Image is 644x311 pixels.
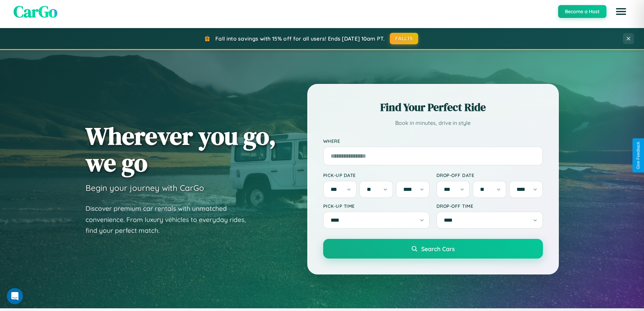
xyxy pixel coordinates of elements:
p: Book in minutes, drive in style [323,118,543,128]
button: Open menu [612,2,630,21]
button: Become a Host [558,5,606,18]
span: Fall into savings with 15% off for all users! Ends [DATE] 10am PT. [215,35,385,42]
span: Search Cars [421,245,455,252]
iframe: Intercom live chat [7,288,23,304]
label: Drop-off Time [436,203,543,209]
label: Pick-up Time [323,203,430,209]
button: FALL15 [390,33,418,44]
h2: Find Your Perfect Ride [323,100,543,115]
label: Where [323,138,543,144]
p: Discover premium car rentals with unmatched convenience. From luxury vehicles to everyday rides, ... [86,203,255,236]
div: Give Feedback [636,142,641,169]
label: Drop-off Date [436,172,543,178]
h1: Wherever you go, we go [86,123,276,176]
label: Pick-up Date [323,172,430,178]
button: Search Cars [323,239,543,259]
span: CarGo [14,0,57,23]
h3: Begin your journey with CarGo [86,183,204,193]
